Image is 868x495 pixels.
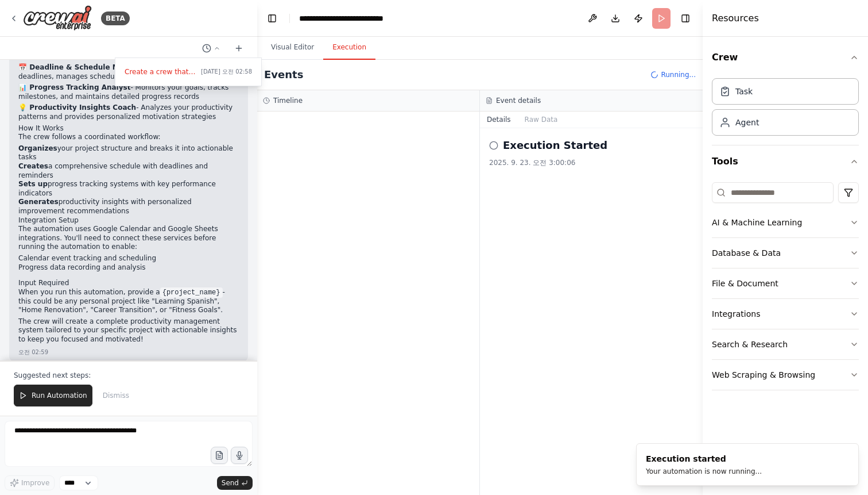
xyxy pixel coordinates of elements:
button: AI & Machine Learning [712,208,859,237]
div: Your automation is now running... [646,467,762,476]
button: Create a crew that helps organize your personal projects, sets reminders for important deadlines,... [120,63,257,81]
h3: Event details [496,96,541,105]
button: Visual Editor [262,36,323,60]
div: Search & Research [712,339,788,350]
span: Create a crew that helps organize your personal projects, sets reminders for important deadlines,... [125,67,196,76]
button: Crew [712,41,859,74]
div: Tools [712,178,859,400]
div: Web Scraping & Browsing [712,369,815,381]
button: Details [480,112,518,128]
button: Database & Data [712,238,859,268]
div: File & Document [712,278,778,289]
div: Execution started [646,453,762,465]
button: Web Scraping & Browsing [712,360,859,390]
div: 2025. 9. 23. 오전 3:00:06 [489,158,693,167]
h2: Execution Started [503,137,607,154]
div: Crew [712,74,859,145]
button: Search & Research [712,329,859,359]
span: [DATE] 오전 02:58 [201,67,252,76]
h3: Timeline [273,96,303,105]
h2: Events [264,67,303,83]
button: Raw Data [518,112,565,128]
button: Hide right sidebar [677,10,693,26]
button: Hide left sidebar [264,10,280,26]
button: Integrations [712,299,859,329]
div: Integrations [712,308,760,320]
h4: Resources [712,11,759,25]
button: File & Document [712,268,859,298]
div: Task [735,86,753,97]
div: Agent [735,117,759,128]
button: Execution [323,36,375,60]
span: Running... [661,70,696,79]
button: Tools [712,145,859,178]
div: AI & Machine Learning [712,217,802,228]
nav: breadcrumb [299,13,415,24]
div: Database & Data [712,247,781,259]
